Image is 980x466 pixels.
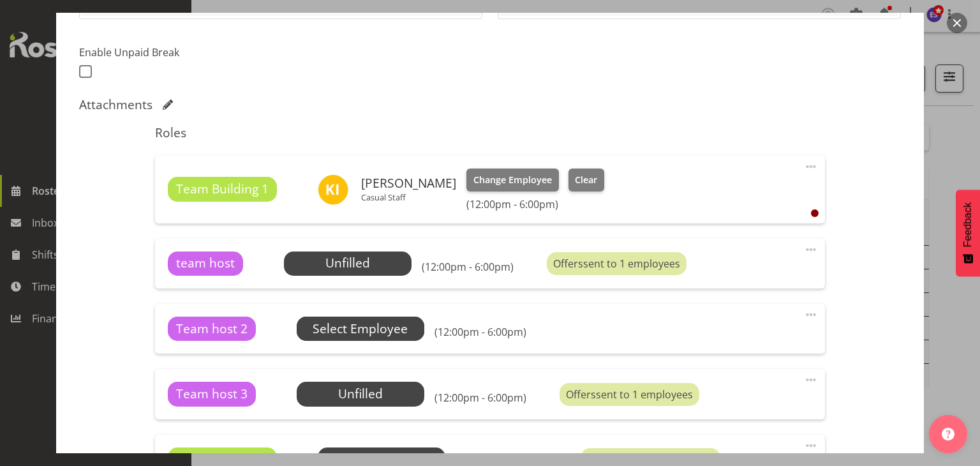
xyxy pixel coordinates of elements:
label: Enable Unpaid Break [79,45,273,60]
span: Team host 2 [176,320,248,338]
h6: (12:00pm - 6:00pm) [434,391,526,404]
img: kate-irwin11465.jpg [318,174,348,205]
span: Change Employee [473,173,552,187]
button: Change Employee [466,169,559,192]
span: Clear [575,173,597,187]
span: Offers [553,257,583,271]
h5: Roles [155,125,824,140]
h6: [PERSON_NAME] [361,176,456,190]
h6: (12:00pm - 6:00pm) [422,260,514,273]
div: User is clocked out [811,209,819,217]
span: Offers [566,387,596,402]
h6: (12:00pm - 6:00pm) [434,326,526,338]
span: Feedback [962,202,974,247]
span: Unfilled [338,385,383,402]
img: help-xxl-2.png [942,428,954,440]
span: Select Employee [313,320,408,338]
span: Team Building 1 [176,180,269,199]
button: Clear [568,169,605,192]
button: Feedback - Show survey [956,190,980,276]
div: sent to 1 employees [560,383,699,406]
p: Casual Staff [361,192,456,202]
h6: (12:00pm - 6:00pm) [466,198,604,211]
span: team host [176,254,235,273]
div: sent to 1 employees [547,252,687,275]
span: Team host 3 [176,385,248,403]
h5: Attachments [79,97,152,112]
span: Unfilled [325,254,370,271]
